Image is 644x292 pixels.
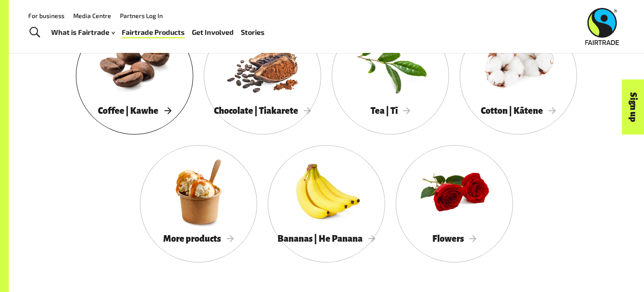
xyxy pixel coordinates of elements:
[76,17,193,135] a: Coffee | Kawhe
[163,234,234,243] span: More products
[371,106,411,116] span: Tea | Tī
[73,12,111,19] a: Media Centre
[396,145,513,262] a: Flowers
[192,26,234,39] a: Get Involved
[214,106,311,116] span: Chocolate | Tiakarete
[241,26,265,39] a: Stories
[98,106,171,116] span: Coffee | Kawhe
[481,106,556,116] span: Cotton | Kātene
[51,26,115,39] a: What is Fairtrade
[140,145,257,262] a: More products
[277,234,375,243] span: Bananas | He Panana
[432,234,477,243] span: Flowers
[120,12,163,19] a: Partners Log In
[122,26,185,39] a: Fairtrade Products
[585,8,619,45] img: Fairtrade Australia New Zealand logo
[268,145,385,262] a: Bananas | He Panana
[332,17,449,135] a: Tea | Tī
[28,12,64,19] a: For business
[204,17,321,135] a: Chocolate | Tiakarete
[460,17,577,135] a: Cotton | Kātene
[24,22,45,44] a: Toggle Search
